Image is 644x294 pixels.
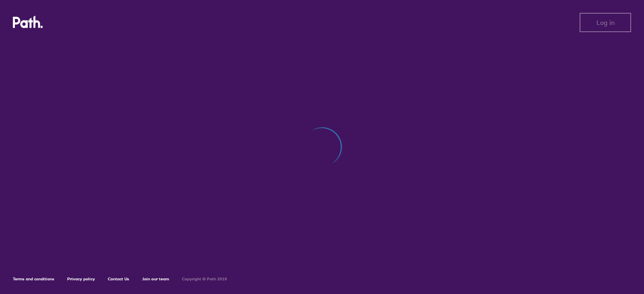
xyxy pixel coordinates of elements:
[142,276,169,282] a: Join our team
[182,277,227,282] h6: Copyright © Path 2018
[580,13,631,32] button: Log in
[597,19,615,26] span: Log in
[67,276,95,282] a: Privacy policy
[13,276,54,282] a: Terms and conditions
[108,276,129,282] a: Contact Us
